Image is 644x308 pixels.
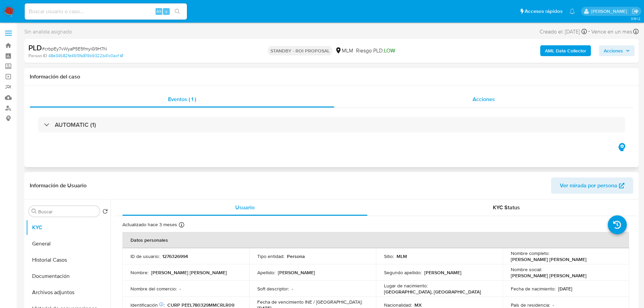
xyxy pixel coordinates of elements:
[292,286,293,292] p: -
[632,8,639,15] a: Salir
[558,286,572,292] p: [DATE]
[26,284,111,301] button: Archivos adjuntos
[335,47,353,54] div: MLM
[151,269,227,276] p: [PERSON_NAME] [PERSON_NAME]
[551,177,633,194] button: Ver mirada por persona
[356,47,395,54] span: Riesgo PLD:
[42,45,107,52] span: # crbpEy7vWyaP5E5fmyiG9H7N
[26,268,111,284] button: Documentación
[588,27,590,36] span: -
[287,253,305,259] p: Persona
[25,7,187,16] input: Buscar usuario o caso...
[511,273,587,279] p: [PERSON_NAME] [PERSON_NAME]
[30,182,87,189] h1: Información de Usuario
[384,269,422,276] p: Segundo apellido :
[180,286,181,292] p: -
[26,236,111,252] button: General
[545,45,586,56] b: AML Data Collector
[26,252,111,268] button: Historial Casos
[31,209,37,214] button: Buscar
[560,177,617,194] span: Ver mirada por persona
[384,253,394,259] p: Sitio :
[511,266,542,273] p: Nombre social :
[26,219,111,236] button: KYC
[414,302,422,308] p: MX
[511,302,550,308] p: País de residencia :
[278,269,315,276] p: [PERSON_NAME]
[493,204,520,211] span: KYC Status
[55,121,96,128] h3: AUTOMATIC (1)
[170,7,184,16] button: search-icon
[604,45,623,56] span: Acciones
[257,269,275,276] p: Apellido :
[168,95,196,103] span: Eventos ( 1 )
[162,253,188,259] p: 1276326994
[130,302,165,308] p: Identificación :
[553,302,554,308] p: -
[165,8,167,15] span: s
[130,286,177,292] p: Nombre del comercio :
[130,269,148,276] p: Nombre :
[235,204,255,211] span: Usuario
[540,45,591,56] button: AML Data Collector
[257,286,289,292] p: Soft descriptor :
[599,45,635,56] button: Acciones
[24,28,72,35] span: Sin analista asignado
[384,47,395,54] span: LOW
[167,302,234,308] p: CURP PEEL780329MMCRLR09
[384,283,428,289] p: Lugar de nacimiento :
[424,269,461,276] p: [PERSON_NAME]
[122,221,177,228] p: Actualizado hace 3 meses
[511,286,555,292] p: Fecha de nacimiento :
[268,46,332,55] p: STANDBY - ROI PROPOSAL
[257,299,362,305] p: Fecha de vencimiento INE / [GEOGRAPHIC_DATA] :
[525,8,563,15] span: Accesos rápidos
[30,73,633,80] h1: Información del caso
[569,8,575,14] a: Notificaciones
[156,8,162,15] span: Alt
[102,209,108,216] button: Volver al orden por defecto
[130,253,160,259] p: ID de usuario :
[28,53,47,59] b: Person ID
[591,8,629,15] p: fernando.ftapiamartinez@mercadolibre.com.mx
[384,289,481,295] p: [GEOGRAPHIC_DATA], [GEOGRAPHIC_DATA]
[38,209,97,215] input: Buscar
[48,53,123,59] a: 48e34682fe45f3fa819b9322b41c0acf
[122,232,629,248] th: Datos personales
[511,256,587,262] p: [PERSON_NAME] [PERSON_NAME]
[384,302,412,308] p: Nacionalidad :
[397,253,407,259] p: MLM
[591,28,632,35] span: Vence en un mes
[511,250,549,256] p: Nombre completo :
[257,253,284,259] p: Tipo entidad :
[473,95,495,103] span: Acciones
[38,117,625,133] div: AUTOMATIC (1)
[540,27,587,36] div: Creado el: [DATE]
[28,42,42,53] b: PLD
